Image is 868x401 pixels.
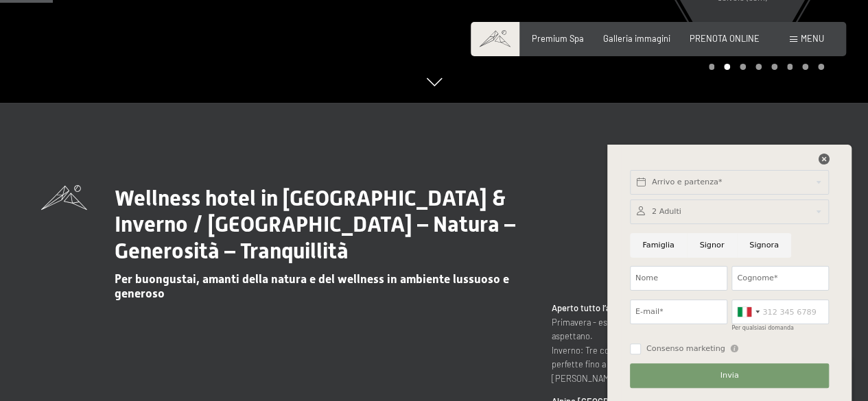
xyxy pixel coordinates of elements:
[801,33,824,44] span: Menu
[731,325,794,331] label: Per qualsiasi domanda
[771,64,777,70] div: Carousel Page 5
[552,302,738,313] strong: Aperto tutto l’anno – ogni stagione un’emozione!
[646,343,725,354] span: Consenso marketing
[115,185,515,264] span: Wellness hotel in [GEOGRAPHIC_DATA] & Inverno / [GEOGRAPHIC_DATA] – Natura – Generosità – Tranqui...
[755,64,762,70] div: Carousel Page 4
[532,33,584,44] a: Premium Spa
[709,64,715,70] div: Carousel Page 1
[704,64,824,70] div: Carousel Pagination
[802,64,808,70] div: Carousel Page 7
[720,370,739,381] span: Invia
[740,64,746,70] div: Carousel Page 3
[732,300,764,324] div: Italy (Italia): +39
[115,272,509,300] span: Per buongustai, amanti della natura e del wellness in ambiente lussuoso e generoso
[552,301,827,385] p: Primavera - estate - autunno: Oltre 80 malghe e rifugi aperti vi aspettano. Inverno: Tre comprens...
[731,300,829,324] input: 312 345 6789
[818,64,824,70] div: Carousel Page 8
[603,33,670,44] a: Galleria immagini
[724,64,730,70] div: Carousel Page 2 (Current Slide)
[787,64,793,70] div: Carousel Page 6
[690,33,760,44] a: PRENOTA ONLINE
[630,363,829,388] button: Invia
